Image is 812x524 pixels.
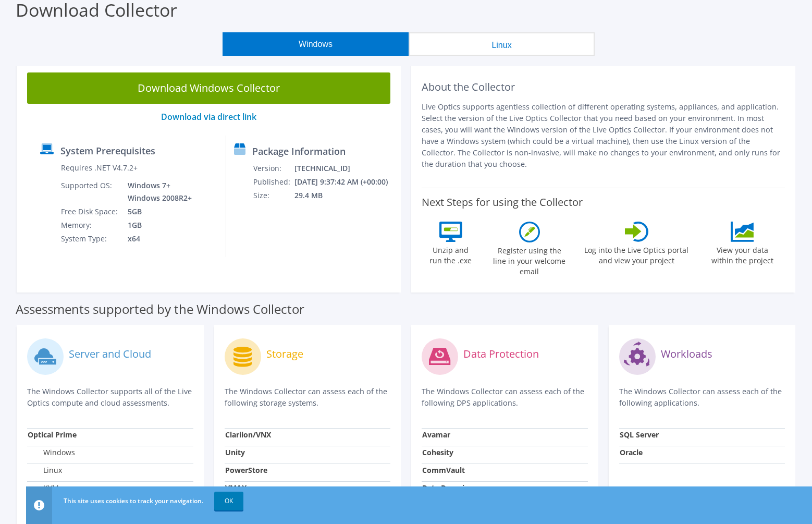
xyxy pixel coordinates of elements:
label: System Prerequisites [60,145,155,156]
a: OK [214,492,243,510]
strong: Clariion/VNX [225,430,271,440]
p: The Windows Collector can assess each of the following DPS applications. [422,386,588,409]
label: Data Protection [463,349,539,359]
td: Size: [253,189,294,202]
label: Register using the line in your welcome email [490,242,569,277]
td: Free Disk Space: [60,205,120,218]
td: Memory: [60,218,120,232]
label: KVM [28,483,59,493]
strong: Data Domain [422,483,469,493]
td: Windows 7+ Windows 2008R2+ [120,179,194,205]
td: [TECHNICAL_ID] [294,162,396,175]
a: Download Windows Collector [27,72,390,104]
strong: Optical Prime [28,430,77,440]
label: Requires .NET V4.7.2+ [61,163,138,173]
strong: PowerStore [225,465,267,475]
label: Linux [28,465,62,476]
label: Windows [28,447,75,458]
label: Log into the Live Optics portal and view your project [584,242,689,266]
label: Storage [266,349,303,359]
label: Server and Cloud [69,349,151,359]
p: Live Optics supports agentless collection of different operating systems, appliances, and applica... [422,101,785,170]
strong: Unity [225,447,245,457]
a: Download via direct link [161,111,256,123]
label: View your data within the project [705,242,780,266]
td: [DATE] 9:37:42 AM (+00:00) [294,175,396,189]
label: Package Information [252,146,346,156]
strong: CommVault [422,465,465,475]
strong: Cohesity [422,447,453,457]
p: The Windows Collector can assess each of the following applications. [619,386,785,409]
p: The Windows Collector can assess each of the following storage systems. [225,386,391,409]
strong: Oracle [620,447,643,457]
td: x64 [120,232,194,246]
td: Published: [253,175,294,189]
p: The Windows Collector supports all of the Live Optics compute and cloud assessments. [27,386,193,409]
span: This site uses cookies to track your navigation. [64,496,203,505]
td: Supported OS: [60,179,120,205]
td: 1GB [120,218,194,232]
strong: VMAX [225,483,247,493]
label: Workloads [661,349,712,359]
strong: Avamar [422,430,450,440]
label: Unzip and run the .exe [427,242,475,266]
td: 29.4 MB [294,189,396,202]
strong: SQL Server [620,430,659,440]
td: Version: [253,162,294,175]
button: Windows [223,32,409,56]
td: 5GB [120,205,194,218]
label: Next Steps for using the Collector [422,196,583,209]
td: System Type: [60,232,120,246]
label: Assessments supported by the Windows Collector [16,304,304,314]
button: Linux [409,32,595,56]
h2: About the Collector [422,81,785,93]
